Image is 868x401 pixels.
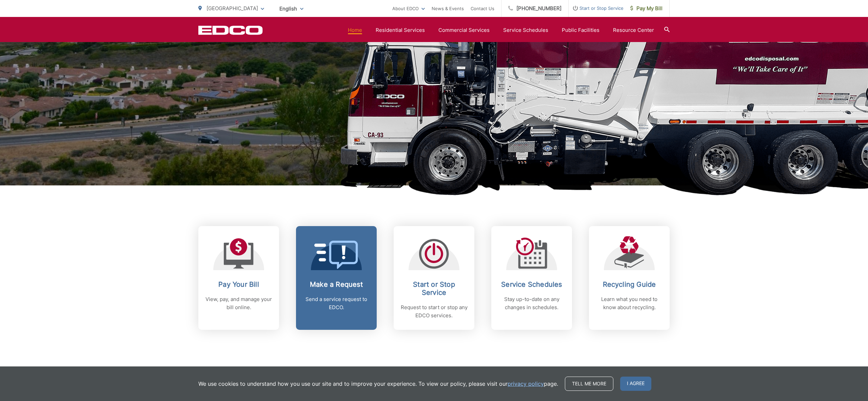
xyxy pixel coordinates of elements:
[376,26,425,34] a: Residential Services
[596,280,663,288] h2: Recycling Guide
[432,4,464,13] a: News & Events
[392,4,425,13] a: About EDCO
[206,5,258,12] span: [GEOGRAPHIC_DATA]
[498,280,565,288] h2: Service Schedules
[630,4,663,13] span: Pay My Bill
[438,26,490,34] a: Commercial Services
[562,26,599,34] a: Public Facilities
[498,295,565,312] p: Stay up-to-date on any changes in schedules.
[620,377,651,391] span: I agree
[303,295,370,312] p: Send a service request to EDCO.
[589,226,670,330] a: Recycling Guide Learn what you need to know about recycling.
[296,226,377,330] a: Make a Request Send a service request to EDCO.
[348,26,362,34] a: Home
[198,25,263,35] a: EDCD logo. Return to the homepage.
[596,295,663,312] p: Learn what you need to know about recycling.
[400,303,468,320] p: Request to start or stop any EDCO services.
[508,380,544,388] a: privacy policy
[205,295,272,312] p: View, pay, and manage your bill online.
[205,280,272,288] h2: Pay Your Bill
[471,4,494,13] a: Contact Us
[491,226,572,330] a: Service Schedules Stay up-to-date on any changes in schedules.
[503,26,548,34] a: Service Schedules
[303,280,370,288] h2: Make a Request
[565,377,613,391] a: Tell me more
[198,380,558,388] p: We use cookies to understand how you use our site and to improve your experience. To view our pol...
[274,3,309,15] span: English
[613,26,654,34] a: Resource Center
[400,280,468,297] h2: Start or Stop Service
[198,226,279,330] a: Pay Your Bill View, pay, and manage your bill online.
